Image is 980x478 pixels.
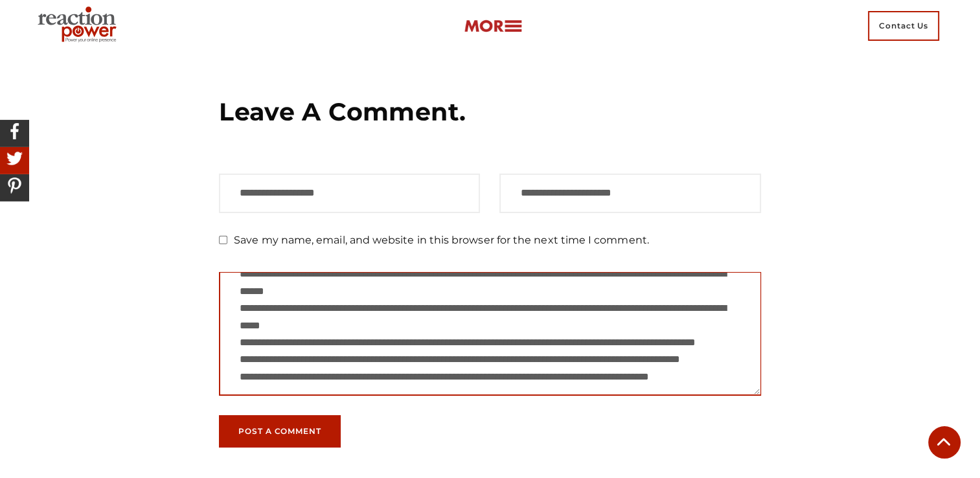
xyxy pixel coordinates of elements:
img: Share On Pinterest [3,174,26,197]
img: Share On Twitter [3,147,26,170]
span: Contact Us [868,11,939,41]
img: Executive Branding | Personal Branding Agency [32,3,126,49]
img: more-btn.png [464,19,522,34]
span: Post a Comment [238,427,321,435]
h3: Leave a Comment. [219,96,761,128]
button: Post a Comment [219,415,341,448]
img: Share On Facebook [3,120,26,142]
